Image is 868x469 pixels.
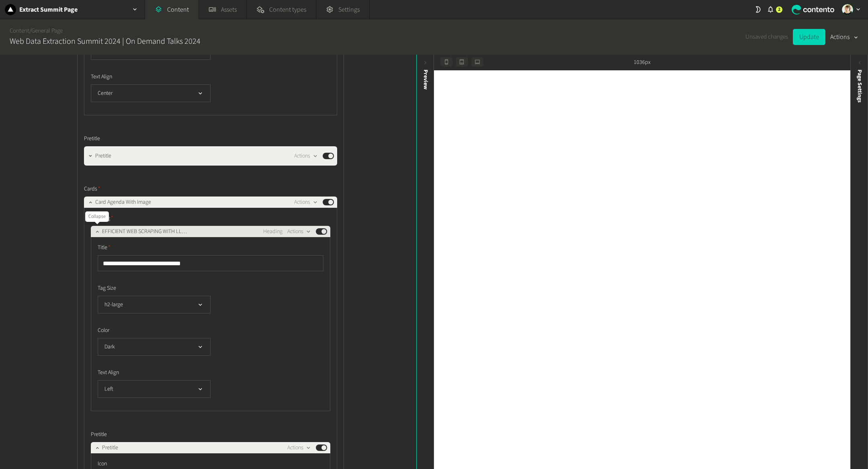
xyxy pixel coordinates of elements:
button: Actions [287,443,311,453]
div: Preview [422,70,430,90]
span: 2 [778,6,780,13]
button: h2-large [98,296,211,313]
span: Text Align [98,369,119,377]
button: Actions [830,29,858,45]
button: Left [98,380,211,398]
span: Pretitle [91,430,107,439]
span: Cards [84,185,100,193]
button: Center [91,84,211,102]
span: EFFICIENT WEB SCRAPING WITH LL… [102,227,187,236]
span: Unsaved changes [745,33,788,42]
span: Title [98,244,111,252]
span: 1036px [634,58,651,67]
a: Content [10,27,29,35]
button: Actions [294,197,318,207]
button: Actions [294,151,318,161]
span: Icon [98,460,107,468]
span: Pretitle [102,444,118,452]
h2: Extract Summit Page [19,5,78,14]
span: Page Settings [856,70,864,102]
button: Actions [287,227,311,236]
button: Update [793,29,825,45]
span: Card Agenda With Image [95,198,151,207]
span: Content types [269,5,306,14]
span: Tag Size [98,284,116,293]
span: Pretitle [84,135,100,143]
img: Linda Giuliano [842,4,853,15]
span: Text Align [91,73,112,81]
a: General Page [31,27,63,35]
span: Heading [263,227,283,236]
span: Settings [338,5,360,14]
span: Pretitle [95,152,111,160]
img: Extract Summit Page [5,4,16,15]
div: Collapse [85,211,109,222]
span: Color [98,326,109,335]
button: Dark [98,338,211,356]
h2: Web Data Extraction Summit 2024 | On Demand Talks 2024 [10,35,201,47]
span: / [29,27,31,35]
